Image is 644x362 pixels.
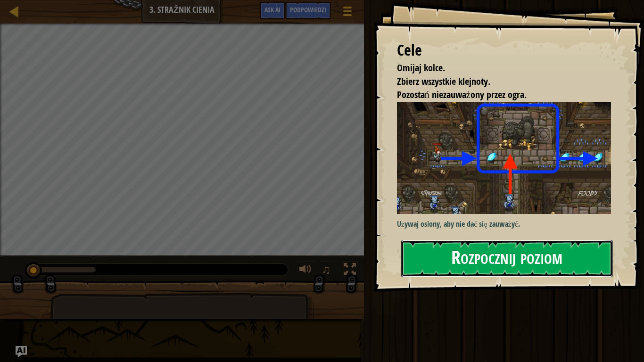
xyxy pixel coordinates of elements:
[397,219,618,230] p: Używaj osłony, aby nie dać się zauważyć.
[296,261,315,280] button: Dopasuj głośność
[385,88,609,102] li: Pozostań niezauważony przez ogra.
[340,261,359,280] button: Toggle fullscreen
[397,102,618,214] img: Shadow guard
[397,40,611,61] div: Cele
[322,263,331,277] span: ♫
[290,5,326,14] span: Podpowiedzi
[385,61,609,75] li: Omijaj kolce.
[397,75,490,88] span: Zbierz wszystkie klejnoty.
[385,75,609,89] li: Zbierz wszystkie klejnoty.
[401,240,613,277] button: Rozpocznij poziom
[320,261,336,280] button: ♫
[397,61,445,74] span: Omijaj kolce.
[260,2,285,19] button: Ask AI
[16,346,27,357] button: Ask AI
[397,88,527,101] span: Pozostań niezauważony przez ogra.
[264,5,281,14] span: Ask AI
[336,2,359,24] button: Pokaż menu gry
